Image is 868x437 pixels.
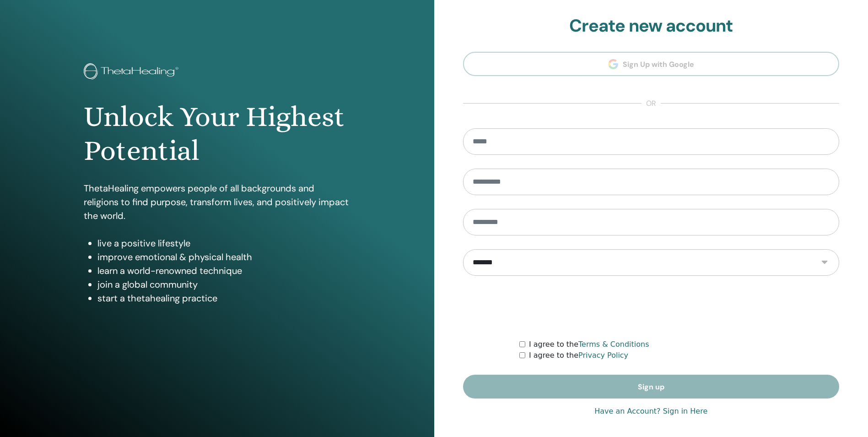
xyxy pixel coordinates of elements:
[529,350,628,361] label: I agree to the
[642,98,661,109] span: or
[594,406,707,417] a: Have an Account? Sign in Here
[582,290,721,325] iframe: reCAPTCHA
[84,181,350,223] p: ThetaHealing empowers people of all backgrounds and religions to find purpose, transform lives, a...
[97,264,350,278] li: learn a world-renowned technique
[463,16,840,37] h2: Create new account
[97,291,350,305] li: start a thetahealing practice
[97,278,350,291] li: join a global community
[97,236,350,250] li: live a positive lifestyle
[578,340,649,349] a: Terms & Conditions
[84,100,350,168] h1: Unlock Your Highest Potential
[97,250,350,264] li: improve emotional & physical health
[529,339,649,350] label: I agree to the
[578,351,628,360] a: Privacy Policy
